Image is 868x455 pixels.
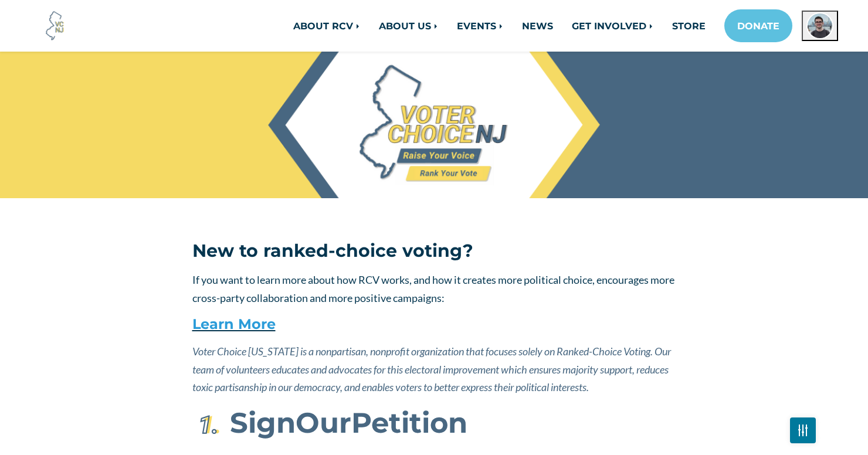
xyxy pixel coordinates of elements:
img: Fader [798,427,808,433]
em: Voter Choice [US_STATE] is a nonpartisan, nonprofit organization that focuses solely on Ranked-Ch... [192,345,671,393]
strong: Sign Petition [230,405,467,440]
a: Learn More [192,315,276,332]
a: GET INVOLVED [562,14,663,38]
a: EVENTS [447,14,513,38]
h3: New to ranked-choice voting? [192,240,676,262]
img: Voter Choice NJ [39,10,71,42]
button: Open profile menu for Jack Cunningham [802,11,838,41]
img: First [192,410,222,440]
span: Our [296,405,351,440]
a: ABOUT US [369,14,447,38]
a: NEWS [513,14,562,38]
img: Jack Cunningham [806,12,833,39]
nav: Main navigation [192,9,838,42]
a: STORE [663,14,715,38]
a: DONATE [724,9,792,42]
a: ABOUT RCV [284,14,369,38]
p: If you want to learn more about how RCV works, and how it creates more political choice, encourag... [192,271,676,307]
